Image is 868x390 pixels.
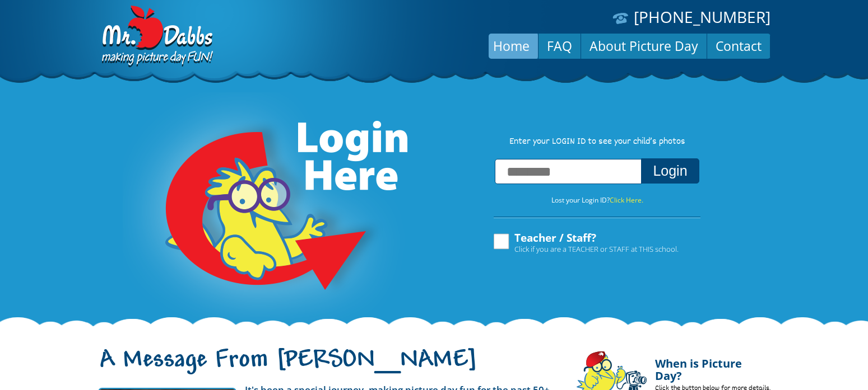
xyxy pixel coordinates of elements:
[655,351,770,382] h4: When is Picture Day?
[98,6,215,68] img: Dabbs Company
[485,32,538,59] a: Home
[641,158,699,184] button: Login
[539,32,581,59] a: FAQ
[610,195,643,205] a: Click Here.
[514,243,679,255] span: Click if you are a TEACHER or STAFF at THIS school.
[123,92,410,327] img: Login Here
[707,32,770,59] a: Contact
[634,6,770,27] a: [PHONE_NUMBER]
[98,355,560,379] h1: A Message From [PERSON_NAME]
[492,232,679,253] label: Teacher / Staff?
[482,136,712,148] p: Enter your LOGIN ID to see your child’s photos
[581,32,707,59] a: About Picture Day
[482,194,712,206] p: Lost your Login ID?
